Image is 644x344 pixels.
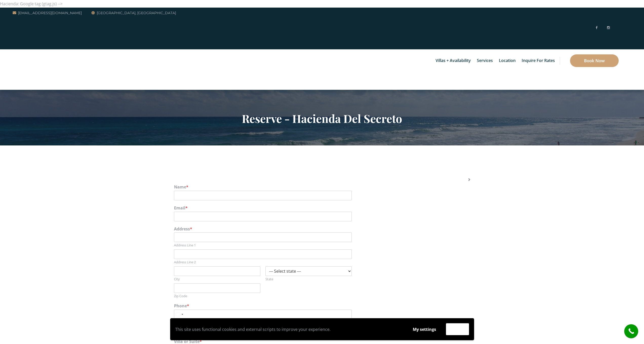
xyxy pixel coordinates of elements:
a: Villas + Availability [433,49,473,72]
i: call [626,326,637,337]
img: svg%3E [615,9,619,47]
a: call [624,324,638,338]
label: Email [174,205,470,211]
img: Awesome Logo [13,51,37,89]
button: Selected country [174,310,185,319]
label: City [174,277,260,281]
a: Book Now [570,54,619,67]
a: Location [496,49,518,72]
label: Address [174,226,470,232]
a: Inquire for Rates [519,49,557,72]
a: Services [474,49,495,72]
a: [EMAIL_ADDRESS][DOMAIN_NAME] [13,10,82,16]
h2: Reserve - Hacienda Del Secreto [174,112,470,125]
label: Phone [174,303,470,309]
input: Phone [174,310,352,319]
button: My settings [408,324,441,335]
label: Name [174,184,470,190]
a: [GEOGRAPHIC_DATA], [GEOGRAPHIC_DATA] [91,10,176,16]
label: Address Line 2 [174,260,352,264]
button: Accept [446,323,469,335]
label: State [265,277,352,281]
p: This site uses functional cookies and external scripts to improve your experience. [175,326,403,333]
label: Zip Code [174,294,260,298]
label: Address Line 1 [174,243,352,247]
